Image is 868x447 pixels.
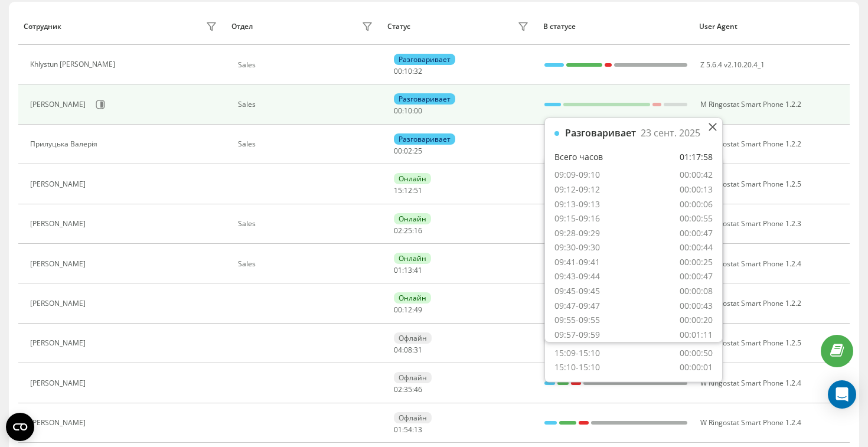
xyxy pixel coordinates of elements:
div: : : [394,227,422,235]
span: M Ringostat Smart Phone 1.2.3 [700,218,801,229]
div: Офлайн [394,332,432,344]
div: 09:12-09:12 [554,184,600,195]
div: [PERSON_NAME] [30,299,89,308]
div: 00:00:20 [680,315,713,326]
div: 00:00:13 [680,184,713,195]
div: 09:13-09:13 [554,199,600,210]
div: Онлайн [394,173,431,184]
span: 10 [404,66,412,76]
span: 16 [414,226,422,236]
div: [PERSON_NAME] [30,100,89,109]
div: : : [394,346,422,354]
div: 00:00:25 [680,257,713,268]
div: 09:30-09:30 [554,242,600,253]
div: : : [394,107,422,115]
div: 09:09-09:10 [554,169,600,181]
div: 09:55-09:55 [554,315,600,326]
span: 15 [394,185,402,195]
div: [PERSON_NAME] [30,379,89,387]
div: 00:01:11 [680,329,713,341]
div: : : [394,306,422,314]
div: Отдел [231,22,253,31]
span: W Ringostat Smart Phone 1.2.4 [700,259,801,269]
div: : : [394,386,422,394]
div: 00:00:01 [680,362,713,373]
div: Онлайн [394,292,431,304]
div: Офлайн [394,412,432,423]
span: Z 5.6.4 v2.10.20.4_1 [700,60,765,70]
div: Sales [238,140,376,148]
span: 25 [414,146,422,156]
div: Офлайн [394,372,432,383]
div: 00:00:50 [680,347,713,358]
span: 46 [414,384,422,394]
span: W Ringostat Smart Phone 1.2.5 [700,338,801,348]
div: Разговаривает [394,133,455,145]
div: 00:00:44 [680,242,713,253]
span: 41 [414,265,422,275]
div: [PERSON_NAME] [30,220,89,228]
span: M Ringostat Smart Phone 1.2.2 [700,298,801,308]
span: W Ringostat Smart Phone 1.2.4 [700,417,801,428]
span: 02 [394,384,402,394]
span: 13 [414,425,422,435]
div: : : [394,426,422,434]
div: 00:00:55 [680,213,713,224]
span: 32 [414,66,422,76]
div: : : [394,147,422,155]
div: 09:28-09:29 [554,228,600,239]
div: : : [394,67,422,76]
div: Sales [238,100,376,109]
div: Разговаривает [394,54,455,65]
span: 49 [414,305,422,315]
span: 12 [404,305,412,315]
span: 02 [404,146,412,156]
div: [PERSON_NAME] [30,419,89,427]
div: Сотрудник [24,22,61,31]
div: 00:00:08 [680,286,713,297]
div: Всего часов [554,152,603,163]
div: Онлайн [394,253,431,264]
div: Sales [238,220,376,228]
div: 09:47-09:47 [554,301,600,312]
div: 09:43-09:44 [554,271,600,282]
span: 02 [394,226,402,236]
div: 00:00:47 [680,271,713,282]
span: 25 [404,226,412,236]
span: W Ringostat Smart Phone 1.2.2 [700,139,801,149]
span: 01 [394,265,402,275]
div: 00:00:47 [680,228,713,239]
span: 08 [404,345,412,355]
div: User Agent [699,22,844,31]
div: 15:10-15:10 [554,362,600,373]
div: [PERSON_NAME] [30,260,89,268]
div: Sales [238,260,376,268]
span: 04 [394,345,402,355]
span: 31 [414,345,422,355]
div: Прилуцька Валерія [30,140,100,148]
button: Open CMP widget [6,413,34,441]
span: 00 [394,146,402,156]
div: [PERSON_NAME] [30,180,89,188]
div: 09:15-09:16 [554,213,600,224]
div: Онлайн [394,213,431,224]
div: 09:57-09:59 [554,329,600,341]
div: 01:17:58 [680,152,713,163]
span: 00 [394,106,402,116]
div: Статус [387,22,410,31]
div: 00:00:43 [680,301,713,312]
span: 00 [394,66,402,76]
span: 12 [404,185,412,195]
div: Open Intercom Messenger [828,380,856,409]
span: M Ringostat Smart Phone 1.2.2 [700,99,801,109]
span: W Ringostat Smart Phone 1.2.5 [700,179,801,189]
div: 15:09-15:10 [554,347,600,358]
span: 35 [404,384,412,394]
span: 01 [394,425,402,435]
span: 13 [404,265,412,275]
div: : : [394,266,422,275]
span: 00 [394,305,402,315]
div: 23 сент. 2025 [641,128,700,139]
div: Разговаривает [394,93,455,105]
span: 10 [404,106,412,116]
